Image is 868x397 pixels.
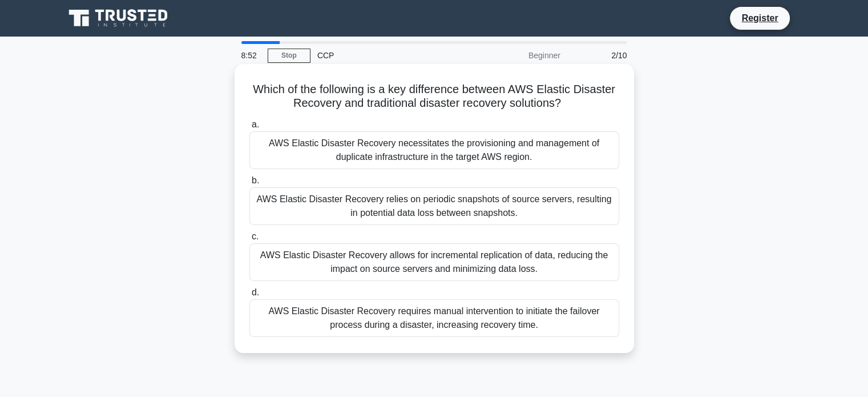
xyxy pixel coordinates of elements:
[310,44,467,67] div: CCP
[734,11,785,25] a: Register
[235,44,268,67] div: 8:52
[252,231,259,241] span: c.
[252,175,259,185] span: b.
[249,299,619,337] div: AWS Elastic Disaster Recovery requires manual intervention to initiate the failover process durin...
[252,287,259,297] span: d.
[248,82,620,111] h5: Which of the following is a key difference between AWS Elastic Disaster Recovery and traditional ...
[467,44,567,67] div: Beginner
[268,49,310,63] a: Stop
[249,131,619,169] div: AWS Elastic Disaster Recovery necessitates the provisioning and management of duplicate infrastru...
[249,243,619,281] div: AWS Elastic Disaster Recovery allows for incremental replication of data, reducing the impact on ...
[252,119,259,129] span: a.
[567,44,634,67] div: 2/10
[249,187,619,225] div: AWS Elastic Disaster Recovery relies on periodic snapshots of source servers, resulting in potent...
